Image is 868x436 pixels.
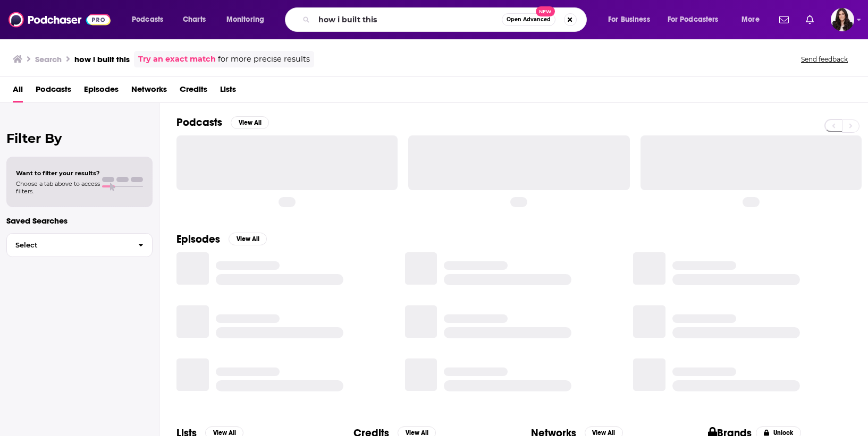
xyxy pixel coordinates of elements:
[231,116,269,129] button: View All
[741,12,760,27] span: More
[507,17,551,22] span: Open Advanced
[74,54,130,64] h3: how i built this
[132,12,163,27] span: Podcasts
[295,7,597,32] div: Search podcasts, credits, & more...
[219,11,278,28] button: open menu
[798,55,851,64] button: Send feedback
[131,81,167,102] a: Networks
[218,53,310,65] span: for more precise results
[608,12,650,27] span: For Business
[176,116,222,129] h2: Podcasts
[176,233,220,246] h2: Episodes
[176,11,212,28] a: Charts
[229,233,267,245] button: View All
[6,131,153,146] h2: Filter By
[9,10,111,30] img: Podchaser - Follow, Share and Rate Podcasts
[36,81,71,102] a: Podcasts
[176,233,267,246] a: EpisodesView All
[16,169,100,177] span: Want to filter your results?
[831,8,854,31] span: Logged in as RebeccaShapiro
[84,81,119,102] a: Episodes
[180,81,207,102] a: Credits
[502,13,555,26] button: Open AdvancedNew
[35,54,62,64] h3: Search
[734,11,773,28] button: open menu
[220,81,236,102] a: Lists
[314,11,502,28] input: Search podcasts, credits, & more...
[16,180,100,195] span: Choose a tab above to access filters.
[831,8,854,31] img: User Profile
[831,8,854,31] button: Show profile menu
[661,11,734,28] button: open menu
[13,81,23,102] a: All
[775,11,793,29] a: Show notifications dropdown
[6,216,153,226] p: Saved Searches
[183,12,206,27] span: Charts
[802,11,818,29] a: Show notifications dropdown
[176,116,269,129] a: PodcastsView All
[226,12,264,27] span: Monitoring
[124,11,177,28] button: open menu
[6,233,153,257] button: Select
[668,12,719,27] span: For Podcasters
[601,11,663,28] button: open menu
[7,242,130,249] span: Select
[536,6,555,16] span: New
[138,53,216,65] a: Try an exact match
